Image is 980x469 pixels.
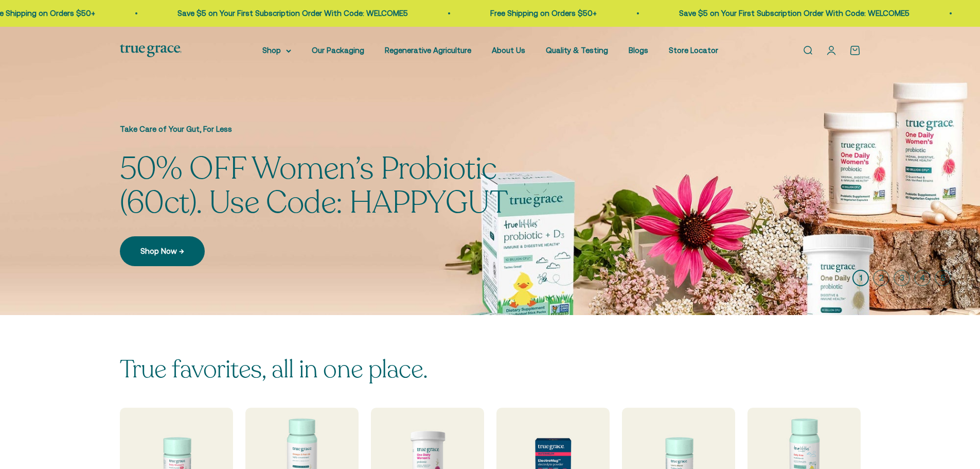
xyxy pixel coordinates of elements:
button: 4 [914,270,931,286]
a: Our Packaging [312,46,364,55]
p: Save $5 on Your First Subscription Order With Code: WELCOME5 [670,7,900,20]
split-lines: 50% OFF Women’s Probiotic (60ct). Use Code: HAPPYGUT [120,148,508,224]
p: Take Care of Your Gut, For Less [120,123,573,135]
button: 3 [894,270,910,286]
a: Shop Now → [120,236,205,266]
p: Save $5 on Your First Subscription Order With Code: WELCOME5 [168,7,399,20]
a: Free Shipping on Orders $50+ [481,9,587,18]
a: Quality & Testing [546,46,608,55]
a: About Us [492,46,525,55]
button: 5 [935,270,951,286]
a: Blogs [629,46,648,55]
a: Store Locator [669,46,718,55]
split-lines: True favorites, all in one place. [120,353,428,386]
button: 2 [873,270,889,286]
a: Regenerative Agriculture [385,46,471,55]
button: 1 [852,270,869,286]
summary: Shop [262,44,291,57]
